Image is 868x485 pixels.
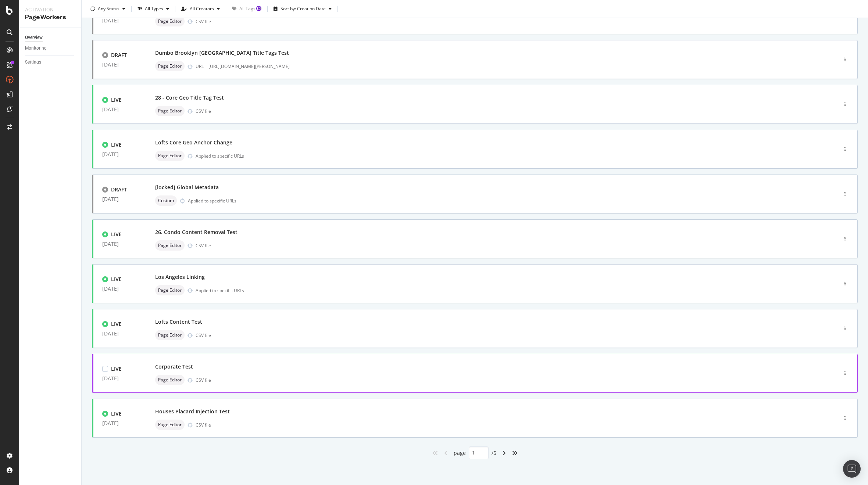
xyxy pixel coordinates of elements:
div: URL = [URL][DOMAIN_NAME][PERSON_NAME] [196,63,806,69]
div: neutral label [155,195,177,206]
div: neutral label [155,285,185,295]
div: 26. Condo Content Removal Test [155,229,237,236]
div: Lofts Core Geo Anchor Change [155,139,232,146]
div: angle-right [499,447,509,459]
div: Settings [25,58,41,66]
a: Overview [25,34,76,42]
div: Applied to specific URLs [188,198,236,204]
div: Overview [25,34,43,42]
div: [DATE] [102,151,137,157]
div: CSV file [196,242,211,249]
div: PageWorkers [25,13,75,22]
span: Page Editor [158,423,182,427]
div: Applied to specific URLs [196,153,244,159]
div: CSV file [196,108,211,114]
span: Page Editor [158,333,182,337]
span: Page Editor [158,288,182,292]
div: neutral label [155,61,185,71]
button: All Types [135,3,172,15]
div: [DATE] [102,376,137,381]
button: Sort by: Creation Date [271,3,335,15]
div: LIVE [111,141,122,148]
div: Applied to specific URLs [196,287,244,294]
div: All Creators [190,7,214,11]
div: Monitoring [25,44,47,52]
div: DRAFT [111,51,127,59]
span: Page Editor [158,243,182,248]
div: [DATE] [102,286,137,292]
div: Los Angeles Linking [155,273,205,281]
div: neutral label [155,16,185,26]
div: Corporate Test [155,363,193,370]
div: page / 5 [454,446,496,459]
a: Settings [25,58,76,66]
div: LIVE [111,276,122,283]
div: CSV file [196,422,211,428]
div: Sort by: Creation Date [281,7,326,11]
div: CSV file [196,18,211,25]
div: [DATE] [102,18,137,24]
div: neutral label [155,330,185,340]
div: neutral label [155,151,185,161]
div: angles-right [509,447,521,459]
div: LIVE [111,231,122,238]
div: Open Intercom Messenger [843,460,861,478]
div: [DATE] [102,331,137,337]
div: 28 - Core Geo Title Tag Test [155,94,224,101]
div: [DATE] [102,420,137,426]
div: angles-left [429,447,441,459]
div: [DATE] [102,107,137,112]
div: neutral label [155,375,185,385]
div: neutral label [155,420,185,430]
span: Page Editor [158,64,182,68]
div: All Tags [239,7,256,11]
div: CSV file [196,377,211,383]
div: CSV file [196,332,211,338]
a: Monitoring [25,44,76,52]
div: Houses Placard Injection Test [155,408,230,415]
span: Page Editor [158,378,182,382]
span: Page Editor [158,19,182,24]
div: Lofts Content Test [155,318,202,326]
span: Page Editor [158,154,182,158]
button: All Tags [229,3,264,15]
div: LIVE [111,365,122,373]
div: All Types [145,7,163,11]
button: Any Status [87,3,128,15]
div: Any Status [98,7,119,11]
div: angle-left [441,447,451,459]
div: [locked] Global Metadata [155,184,219,191]
button: All Creators [178,3,223,15]
span: Custom [158,198,174,203]
div: [DATE] [102,62,137,68]
div: Tooltip anchor [256,5,262,12]
div: [DATE] [102,196,137,202]
div: LIVE [111,96,122,104]
div: DRAFT [111,186,127,193]
div: neutral label [155,240,185,251]
div: [DATE] [102,241,137,247]
div: LIVE [111,320,122,328]
div: neutral label [155,106,185,116]
div: LIVE [111,410,122,417]
div: Activation [25,6,75,13]
div: Dumbo Brooklyn [GEOGRAPHIC_DATA] Title Tags Test [155,49,289,57]
span: Page Editor [158,109,182,113]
